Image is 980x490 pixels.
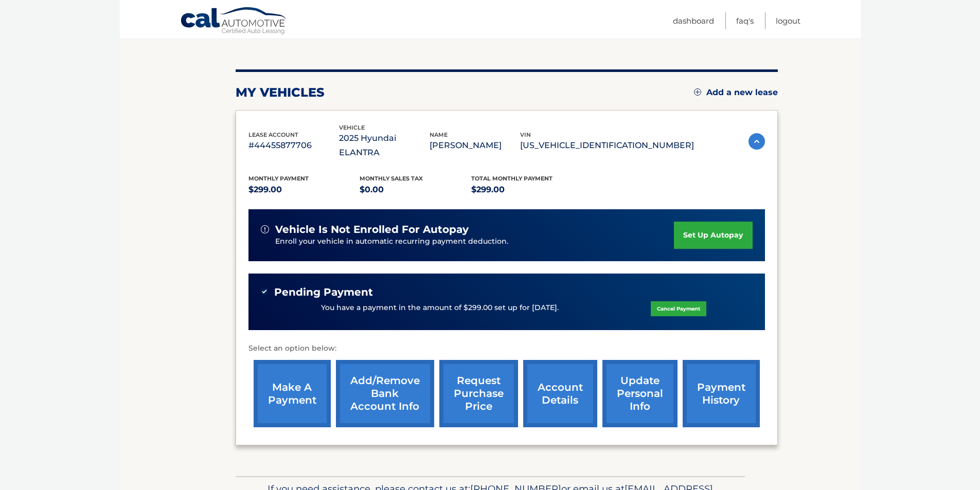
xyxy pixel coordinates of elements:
img: accordion-active.svg [749,133,765,150]
p: Enroll your vehicle in automatic recurring payment deduction. [275,236,674,247]
p: $299.00 [471,183,583,197]
span: lease account [248,131,298,138]
span: Monthly sales Tax [360,175,423,182]
p: Select an option below: [248,342,765,355]
img: check-green.svg [261,288,268,295]
img: add.svg [694,88,701,96]
span: vehicle [339,124,365,131]
p: You have a payment in the amount of $299.00 set up for [DATE]. [321,302,559,314]
span: vin [520,131,531,138]
span: vehicle is not enrolled for autopay [275,223,469,236]
a: Cal Automotive [180,7,288,37]
span: Pending Payment [274,286,373,299]
a: payment history [683,360,760,427]
span: Monthly Payment [248,175,309,182]
a: Dashboard [673,12,714,29]
p: $299.00 [248,183,360,197]
a: set up autopay [674,222,752,249]
a: account details [523,360,597,427]
h2: my vehicles [236,85,325,100]
a: update personal info [602,360,678,427]
a: Logout [776,12,800,29]
p: [US_VEHICLE_IDENTIFICATION_NUMBER] [520,138,694,153]
p: 2025 Hyundai ELANTRA [339,131,430,160]
a: Add a new lease [694,87,778,98]
p: #44455877706 [248,138,339,153]
a: FAQ's [736,12,754,29]
p: $0.00 [360,183,471,197]
a: make a payment [254,360,331,427]
a: Add/Remove bank account info [336,360,434,427]
img: alert-white.svg [261,225,269,233]
a: Cancel Payment [651,301,706,316]
span: Total Monthly Payment [471,175,553,182]
span: name [430,131,448,138]
p: [PERSON_NAME] [430,138,520,153]
a: request purchase price [439,360,518,427]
